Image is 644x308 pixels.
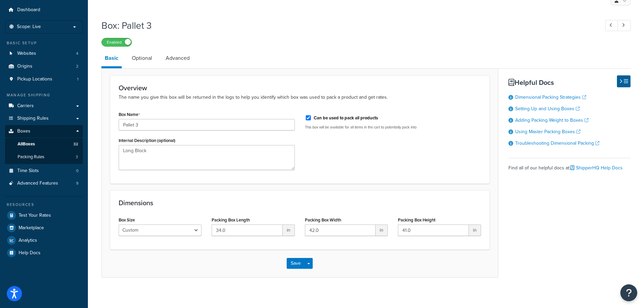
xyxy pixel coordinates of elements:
span: 4 [76,51,78,56]
span: Analytics [19,238,37,243]
p: This box will be available for all items in the cart to potentially pack into [305,125,481,130]
span: Origins [17,64,32,69]
span: Shipping Rules [17,116,49,121]
span: All Boxes [18,141,35,147]
li: Websites [5,47,83,60]
li: Pickup Locations [5,73,83,86]
h3: Helpful Docs [508,79,630,86]
label: Can be used to pack all products [314,115,378,121]
a: Carriers [5,100,83,112]
label: Packing Box Width [305,217,341,222]
p: The name you give this box will be returned in the logs to help you identify which box was used t... [119,94,481,101]
a: Shipping Rules [5,112,83,125]
a: Origins2 [5,60,83,73]
a: Adding Packing Weight to Boxes [515,117,589,124]
a: Using Master Packing Boxes [515,128,580,135]
button: Open Resource Center [620,284,637,301]
span: 2 [76,64,78,69]
div: Basic Setup [5,40,83,46]
li: Boxes [5,125,83,164]
span: in [283,224,295,236]
a: Basic [101,50,122,68]
span: Carriers [17,103,34,109]
a: Optional [128,50,156,66]
label: Enabled [102,38,132,46]
span: Packing Rules [18,154,44,160]
h3: Dimensions [119,199,481,207]
li: Time Slots [5,165,83,177]
span: in [376,224,388,236]
a: Packing Rules3 [5,151,83,163]
label: Box Size [119,217,135,222]
a: AllBoxes32 [5,138,83,150]
div: Find all of our helpful docs at: [508,158,630,173]
a: Next Record [618,20,631,31]
span: Marketplace [19,225,44,231]
button: Hide Help Docs [617,75,630,87]
a: Time Slots0 [5,165,83,177]
a: Help Docs [5,247,83,259]
span: 1 [77,76,78,82]
span: 3 [76,154,78,160]
h3: Overview [119,84,481,92]
a: ShipperHQ Help Docs [570,164,623,171]
button: Save [287,258,305,269]
span: Websites [17,51,36,56]
li: Packing Rules [5,151,83,163]
span: 0 [76,168,78,174]
span: Time Slots [17,168,39,174]
span: 32 [73,141,78,147]
span: Advanced Features [17,181,58,186]
label: Internal Description (optional) [119,138,175,143]
a: Advanced Features9 [5,177,83,190]
span: in [469,224,481,236]
h1: Box: Pallet 3 [101,19,593,32]
a: Boxes [5,125,83,138]
label: Packing Box Length [212,217,250,222]
div: Manage Shipping [5,92,83,98]
a: Dashboard [5,4,83,16]
a: Websites4 [5,47,83,60]
a: Test Your Rates [5,209,83,221]
a: Dimensional Packing Strategies [515,94,586,101]
label: Box Name [119,112,140,117]
span: Help Docs [19,250,41,256]
span: Scope: Live [17,24,41,30]
li: Origins [5,60,83,73]
div: Resources [5,202,83,208]
label: Packing Box Height [398,217,435,222]
textarea: Long Block [119,145,295,170]
a: Pickup Locations1 [5,73,83,86]
a: Setting Up and Using Boxes [515,105,580,112]
a: Analytics [5,234,83,246]
a: Marketplace [5,222,83,234]
a: Troubleshooting Dimensional Packing [515,140,599,147]
li: Advanced Features [5,177,83,190]
span: Test Your Rates [19,213,51,218]
a: Advanced [162,50,193,66]
span: Pickup Locations [17,76,52,82]
span: 9 [76,181,78,186]
span: Dashboard [17,7,40,13]
a: Previous Record [605,20,618,31]
span: Boxes [17,128,30,134]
